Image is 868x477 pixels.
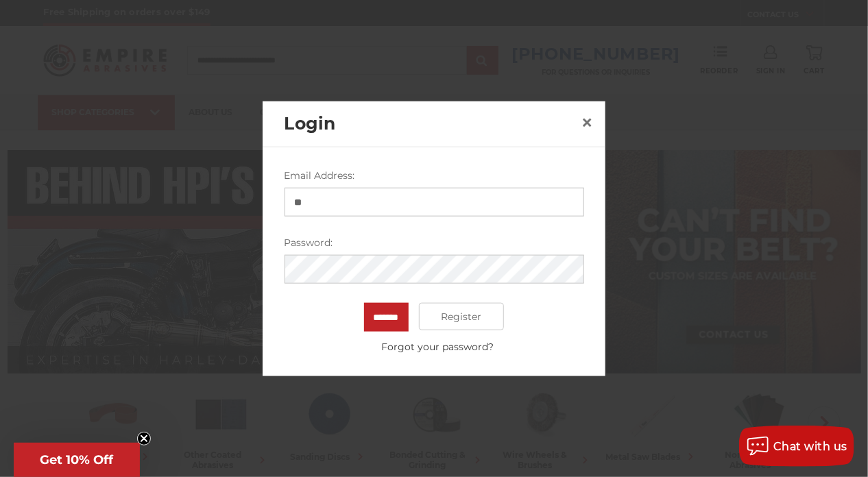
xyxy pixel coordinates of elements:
[291,340,583,354] a: Forgot your password?
[40,452,114,467] span: Get 10% Off
[419,303,505,330] a: Register
[137,432,151,445] button: Close teaser
[285,111,577,137] h2: Login
[739,426,854,467] button: Chat with us
[581,108,594,135] span: ×
[577,111,599,133] a: Close
[285,236,584,250] label: Password:
[285,169,584,183] label: Email Address:
[773,440,847,453] span: Chat with us
[14,443,140,477] div: Get 10% OffClose teaser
